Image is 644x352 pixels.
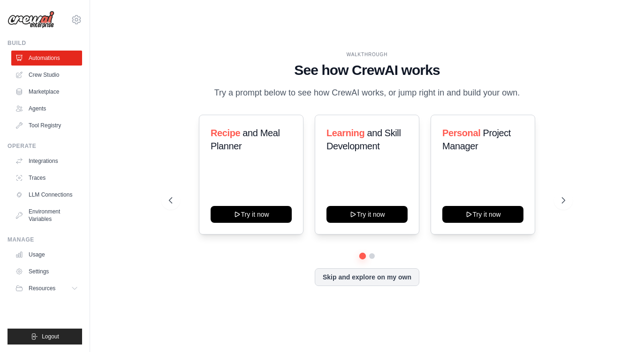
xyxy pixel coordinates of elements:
[11,204,82,227] a: Environment Variables
[11,118,82,133] a: Tool Registry
[11,51,82,66] a: Automations
[8,11,54,29] img: Logo
[211,128,240,138] span: Recipe
[11,247,82,262] a: Usage
[8,39,82,47] div: Build
[11,170,82,185] a: Traces
[42,333,59,340] span: Logout
[169,62,566,79] h1: See how CrewAI works
[29,285,55,292] span: Resources
[11,67,82,82] a: Crew Studio
[8,329,82,345] button: Logout
[11,281,82,296] button: Resources
[11,187,82,202] a: LLM Connections
[11,154,82,169] a: Integrations
[326,128,401,151] span: and Skill Development
[211,206,292,223] button: Try it now
[8,142,82,150] div: Operate
[8,236,82,243] div: Manage
[326,206,408,223] button: Try it now
[326,128,364,138] span: Learning
[11,264,82,279] a: Settings
[315,268,419,286] button: Skip and explore on my own
[169,51,566,58] div: WALKTHROUGH
[210,86,525,100] p: Try a prompt below to see how CrewAI works, or jump right in and build your own.
[11,101,82,116] a: Agents
[11,84,82,99] a: Marketplace
[442,128,480,138] span: Personal
[211,128,280,151] span: and Meal Planner
[442,206,523,223] button: Try it now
